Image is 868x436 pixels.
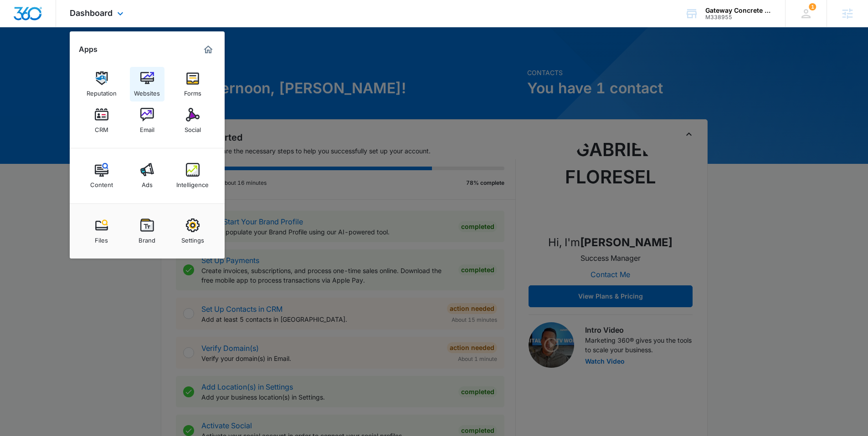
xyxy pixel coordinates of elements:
a: Email [130,103,164,138]
span: Dashboard [70,8,113,18]
div: Reputation [87,85,117,97]
div: Ads [142,177,153,188]
div: Forms [184,85,201,97]
div: account name [705,7,772,14]
div: Files [95,232,108,244]
a: Brand [130,214,164,248]
a: Ads [130,158,164,193]
a: Reputation [84,67,119,101]
a: CRM [84,103,119,138]
div: Brand [139,232,155,244]
div: Email [140,122,154,133]
div: Social [185,122,201,133]
a: Websites [130,67,164,101]
a: Content [84,158,119,193]
div: CRM [95,122,108,133]
a: Social [175,103,210,138]
div: Content [90,177,113,188]
div: Intelligence [176,177,209,188]
div: Websites [134,85,160,97]
div: notifications count [809,3,816,10]
a: Forms [175,67,210,101]
h2: Apps [79,45,98,54]
a: Intelligence [175,158,210,193]
a: Marketing 360® Dashboard [201,42,216,57]
span: 1 [809,3,816,10]
div: account id [705,14,772,20]
a: Files [84,214,119,248]
a: Settings [175,214,210,248]
div: Settings [181,232,204,244]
